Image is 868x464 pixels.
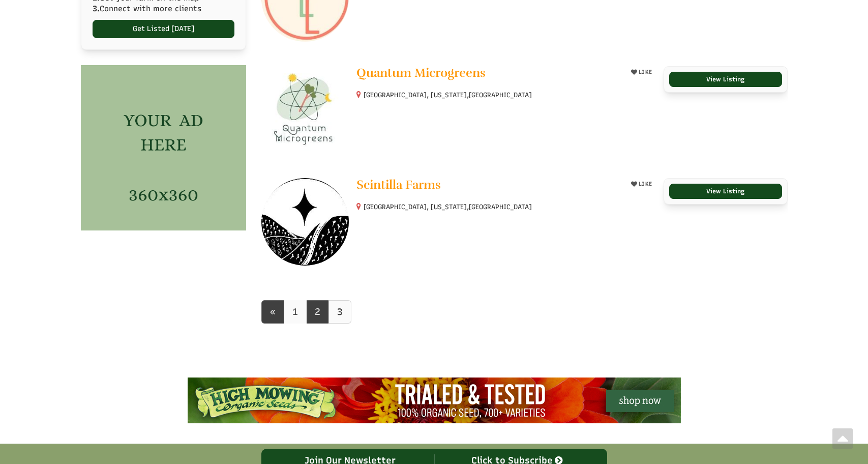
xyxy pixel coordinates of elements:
span: LIKE [637,68,652,75]
span: [GEOGRAPHIC_DATA] [469,202,532,212]
img: Copy of side banner (1) [81,65,246,230]
a: 1 [284,300,307,324]
a: Get Listed [DATE] [93,20,234,38]
a: Scintilla Farms [356,178,620,194]
a: prev [261,300,284,324]
span: Quantum Microgreens [356,65,486,80]
a: View Listing [669,72,782,87]
a: 2 [306,300,329,324]
button: LIKE [627,66,656,78]
span: [GEOGRAPHIC_DATA] [469,91,532,100]
img: Quantum Microgreens [261,66,349,154]
img: High [188,378,681,423]
a: Quantum Microgreens [356,66,620,82]
small: [GEOGRAPHIC_DATA], [US_STATE], [364,91,532,99]
a: 3 [328,300,351,324]
span: Scintilla Farms [356,177,441,192]
small: [GEOGRAPHIC_DATA], [US_STATE], [364,203,532,211]
a: View Listing [669,184,782,199]
button: LIKE [627,178,656,190]
b: 3 [337,306,343,317]
span: « [270,306,276,317]
img: Scintilla Farms [261,178,349,266]
b: 3. [93,4,100,13]
span: LIKE [637,180,652,187]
